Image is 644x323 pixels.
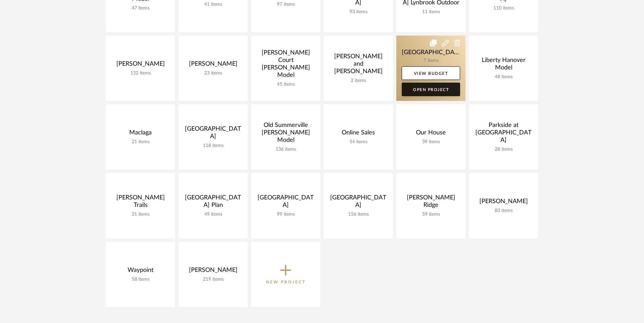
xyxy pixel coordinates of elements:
button: New Project [251,242,320,307]
div: [PERSON_NAME] [111,60,170,70]
div: 41 items [184,2,242,7]
div: [PERSON_NAME] [184,60,242,70]
div: 11 items [402,9,460,15]
a: Open Project [402,83,460,96]
div: 219 items [184,277,242,282]
div: Online Sales [329,129,387,139]
div: 47 items [111,5,170,11]
div: [PERSON_NAME] [474,198,533,208]
div: Waypoint [111,266,170,277]
div: 93 items [329,9,387,15]
div: [GEOGRAPHIC_DATA] [184,125,242,143]
div: 45 items [257,82,315,87]
div: 54 items [329,139,387,145]
div: 49 items [184,212,242,217]
div: [PERSON_NAME] Trails [111,194,170,212]
div: Our House [402,129,460,139]
div: [PERSON_NAME] Court [PERSON_NAME] Model [257,49,315,82]
div: 48 items [474,74,533,80]
div: 21 items [111,139,170,145]
div: 23 items [184,70,242,76]
p: New Project [266,279,306,285]
div: 118 items [184,143,242,149]
div: Parkside at [GEOGRAPHIC_DATA] [474,122,533,147]
div: Maclaga [111,129,170,139]
div: 31 items [111,212,170,217]
div: 58 items [111,277,170,282]
div: 59 items [402,212,460,217]
div: [PERSON_NAME] and [PERSON_NAME] [329,53,387,78]
div: 39 items [402,139,460,145]
div: Liberty Hanover Model [474,57,533,74]
div: Old Summerville [PERSON_NAME] Model [257,122,315,147]
a: View Budget [402,66,460,80]
div: 156 items [329,212,387,217]
div: 97 items [257,2,315,7]
div: [GEOGRAPHIC_DATA] [257,194,315,212]
div: [GEOGRAPHIC_DATA] [329,194,387,212]
div: [GEOGRAPHIC_DATA] Plan [184,194,242,212]
div: 99 items [257,212,315,217]
div: [PERSON_NAME] [184,266,242,277]
div: 136 items [257,147,315,152]
div: 2 items [329,78,387,84]
div: [PERSON_NAME] Ridge [402,194,460,212]
div: 132 items [111,70,170,76]
div: 83 items [474,208,533,214]
div: 110 items [474,5,533,11]
div: 28 items [474,147,533,152]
